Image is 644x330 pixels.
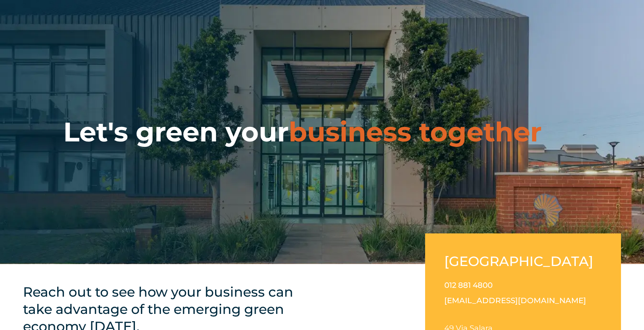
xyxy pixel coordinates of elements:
h2: [GEOGRAPHIC_DATA] [444,253,600,270]
a: [EMAIL_ADDRESS][DOMAIN_NAME] [444,296,586,305]
h1: Let's green your [63,116,542,148]
a: 012 881 4800 [444,281,493,290]
span: business together [289,115,542,148]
